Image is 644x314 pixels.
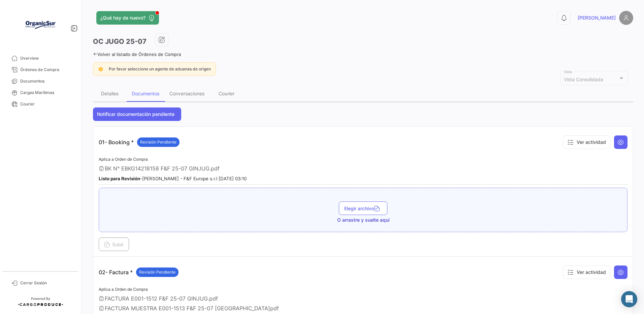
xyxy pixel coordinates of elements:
span: Aplica a Orden de Compra [99,287,148,292]
button: Notificar documentación pendiente [93,107,181,121]
p: 02- Factura * [99,268,179,277]
span: FACTURA E001-1512 F&F 25-07 GINJUG.pdf [105,295,218,302]
img: Logo+OrganicSur.png [24,8,57,42]
mat-select-trigger: Vista Consolidada [564,76,603,82]
span: Revisión Pendiente [139,269,175,275]
span: Elegir archivo [344,206,382,211]
div: Courier [219,91,234,96]
span: Órdenes de Compra [20,67,73,73]
div: Detalles [101,91,119,96]
span: Por favor seleccione un agente de aduanas de origen [109,66,211,71]
span: ¿Qué hay de nuevo? [100,14,146,21]
span: O arrastre y suelte aquí [337,217,389,223]
p: 01- Booking * [99,137,180,147]
span: FACTURA MUESTRA E001-1513 F&F 25-07 [GEOGRAPHIC_DATA]pdf [105,305,279,312]
span: Courier [20,101,73,107]
a: Volver al listado de Órdenes de Compra [93,52,181,57]
span: [PERSON_NAME] [578,14,616,21]
div: Conversaciones [169,91,204,96]
span: BK N° EBKG14218158 F&F 25-07 GINJUG.pdf [105,165,220,172]
div: Documentos [132,91,159,96]
img: placeholder-user.png [619,11,633,25]
span: Revisión Pendiente [140,139,176,145]
span: Overview [20,55,73,61]
button: Ver actividad [563,265,610,279]
h3: OC JUGO 25-07 [93,37,147,46]
a: Overview [5,53,75,64]
button: Subir [99,238,129,251]
small: - [PERSON_NAME] - F&F Europe s.r.l [DATE] 03:10 [99,176,247,181]
span: Cerrar Sesión [20,280,73,286]
div: Abrir Intercom Messenger [621,291,637,307]
span: Subir [104,242,124,247]
span: Documentos [20,78,73,84]
a: Documentos [5,75,75,87]
button: Elegir archivo [339,201,387,215]
a: Órdenes de Compra [5,64,75,75]
b: Listo para Revisión [99,176,140,181]
a: Cargas Marítimas [5,87,75,98]
button: ¿Qué hay de nuevo? [96,11,159,25]
span: Cargas Marítimas [20,90,73,96]
span: Aplica a Orden de Compra [99,157,148,162]
a: Courier [5,98,75,110]
button: Ver actividad [563,135,610,149]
